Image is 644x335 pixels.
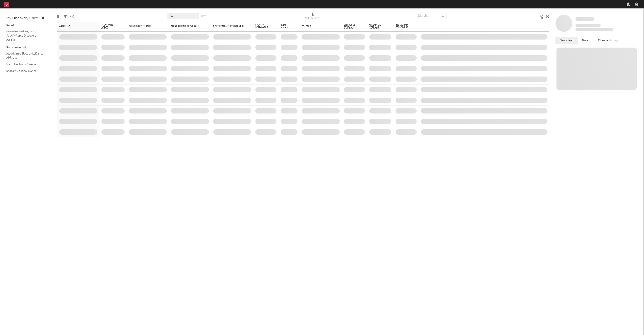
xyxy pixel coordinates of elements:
span: 0 fans last week [575,28,613,31]
div: Most Recent Track [129,25,160,27]
div: Notifications (Artist) [305,11,322,23]
div: Edit Columns [57,11,60,23]
a: newestnewest key lists / Spotify/Apple Discovery Assistant [6,29,46,42]
span: 7-Day Fans Added [101,24,118,29]
div: My Discovery Checklist [6,16,51,21]
a: Fresh Electronic/Dance [6,62,46,67]
span: Some Artist [575,17,594,21]
div: Notifications (Artist) [305,16,322,21]
span: Weekly UK Streams [369,24,385,29]
div: Recommended [6,45,51,50]
div: A&R Pipeline [70,11,74,23]
div: Most Recent Copyright [171,25,203,27]
span: Tracking Since: [DATE] [575,24,601,27]
div: Spotify Followers [255,24,270,29]
div: Artist [59,25,91,27]
div: Saved [6,23,51,28]
div: Instagram Followers [396,24,410,29]
span: Weekly US Streams [344,24,359,29]
a: Some Artist [575,17,594,21]
div: Filters [63,11,67,23]
button: Change History [594,37,622,44]
div: Jump Score [281,24,291,29]
input: Search... [415,13,447,19]
button: News Feed [555,37,578,44]
div: Spotify Monthly Listeners [213,25,245,27]
button: Notes [578,37,594,44]
div: Folders [302,25,333,28]
a: Algorithmic Electronic/Dance A&R List [6,51,46,60]
button: Save [201,15,206,18]
a: Shazam / Global Dance [6,69,46,73]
